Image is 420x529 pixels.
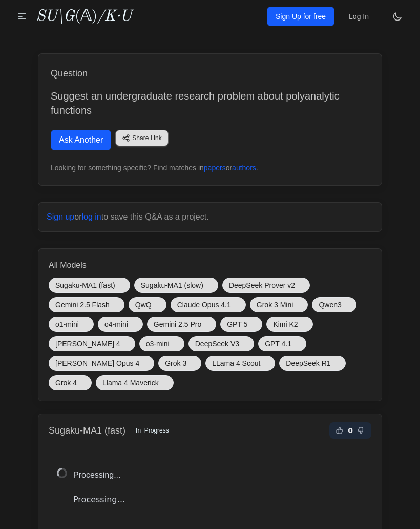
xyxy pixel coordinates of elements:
a: authors [232,164,256,172]
span: GPT 5 [227,319,247,329]
a: Gemini 2.5 Flash [49,297,124,312]
span: DeepSeek R1 [286,358,330,368]
span: Kimi K2 [273,319,298,329]
span: QwQ [135,300,152,310]
a: o4-mini [98,317,143,332]
a: Qwen3 [312,297,356,312]
span: Processing... [73,471,120,479]
a: Gemini 2.5 Pro [147,317,216,332]
a: Llama 4 Maverick [96,375,174,390]
a: QwQ [129,297,166,312]
a: Ask Another [51,130,111,150]
a: DeepSeek Prover v2 [222,278,310,293]
span: [PERSON_NAME] Opus 4 [55,358,139,368]
a: Sugaku-MA1 (fast) [49,278,130,293]
span: Sugaku-MA1 (slow) [141,280,203,290]
span: Sugaku-MA1 (fast) [55,280,115,290]
a: papers [204,164,226,172]
p: Processing… [73,493,363,507]
span: o3-mini [146,339,170,349]
a: o1-mini [49,317,94,332]
h1: Question [51,66,369,81]
i: /K·U [97,9,132,24]
span: Gemini 2.5 Flash [55,300,110,310]
span: Qwen3 [319,300,341,310]
span: Grok 4 [55,378,77,388]
a: o3-mini [139,336,184,351]
a: Grok 3 Mini [250,297,308,312]
a: DeepSeek V3 [188,336,254,351]
span: Share Link [132,133,161,143]
a: DeepSeek R1 [279,356,345,371]
button: Helpful [333,424,346,437]
span: o1-mini [55,319,79,329]
span: o4-mini [104,319,128,329]
span: 0 [348,425,353,436]
a: Log In [343,7,375,26]
a: GPT 5 [220,317,262,332]
span: Llama 4 Maverick [102,378,159,388]
div: Looking for something specific? Find matches in or . [51,163,369,173]
a: LLama 4 Scout [205,356,275,371]
h3: All Models [49,259,371,271]
i: SU\G [36,9,75,24]
span: Claude Opus 4.1 [177,300,231,310]
a: Claude Opus 4.1 [171,297,246,312]
span: GPT 4.1 [265,339,291,349]
span: DeepSeek Prover v2 [229,280,295,290]
h2: Sugaku-MA1 (fast) [49,423,125,438]
span: Gemini 2.5 Pro [154,319,201,329]
a: Kimi K2 [266,317,312,332]
span: In_Progress [130,424,175,437]
a: Sign Up for free [267,7,334,26]
a: Sign up [47,212,74,221]
a: GPT 4.1 [258,336,306,351]
span: Grok 3 [165,358,186,368]
a: [PERSON_NAME] Opus 4 [49,356,154,371]
a: Sugaku-MA1 (slow) [134,278,218,293]
p: Suggest an undergraduate research problem about polyanalytic functions [51,89,369,117]
p: or to save this Q&A as a project. [47,211,373,223]
a: log in [82,212,101,221]
span: LLama 4 Scout [212,358,260,368]
a: Grok 3 [158,356,201,371]
span: [PERSON_NAME] 4 [55,339,120,349]
a: SU\G(𝔸)/K·U [36,7,132,26]
a: Grok 4 [49,375,92,390]
span: DeepSeek V3 [195,339,239,349]
button: Not Helpful [355,424,367,437]
span: Grok 3 Mini [257,300,293,310]
a: [PERSON_NAME] 4 [49,336,135,351]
